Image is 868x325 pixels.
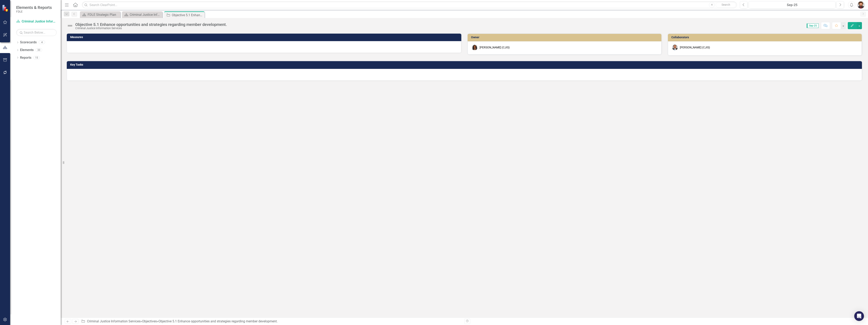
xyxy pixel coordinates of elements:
div: Objective 5.1 Enhance opportunities and strategies regarding member development. [172,13,204,18]
div: » » [81,319,461,324]
div: [PERSON_NAME] (CJIS) [480,45,510,49]
input: Search ClearPoint... [82,1,737,9]
div: 4 [39,41,45,44]
div: 15 [33,56,40,59]
button: Sep-25 [749,1,835,9]
span: Search [722,3,730,6]
a: FDLE Strategic Plan [81,12,119,17]
h3: Owner [471,36,659,39]
a: Elements [20,48,34,52]
div: Criminal Justice Information Services Landing Page [130,12,161,17]
span: Sep-25 [807,23,819,28]
div: Open Intercom Messenger [854,311,864,321]
div: Objective 5.1 Enhance opportunities and strategies regarding member development. [75,22,227,27]
small: FDLE [16,10,52,13]
img: ClearPoint Strategy [2,5,9,12]
div: 33 [36,48,42,52]
h3: Collaborators [671,36,860,39]
div: Objective 5.1 Enhance opportunities and strategies regarding member development. [158,319,278,323]
div: Criminal Justice Information Services [75,27,227,30]
div: FDLE Strategic Plan [88,12,119,17]
h3: Measures [70,36,459,39]
a: Criminal Justice Information Services [16,19,57,24]
span: Elements & Reports [16,5,52,10]
img: Not Defined [67,22,73,29]
input: Search Below... [16,29,57,36]
img: Chuck Murphy [672,45,678,50]
a: Reports [20,55,31,60]
h3: Key Tasks [70,63,860,66]
img: Lucy Saunders [472,45,478,50]
img: Christopher Kenworthy [857,1,865,9]
a: Criminal Justice Information Services Landing Page [123,12,161,17]
div: Sep-25 [750,3,834,7]
button: Search [716,2,736,8]
div: [PERSON_NAME] (CJIS) [680,45,710,49]
a: Objectives [142,319,157,323]
a: Criminal Justice Information Services [87,319,140,323]
a: Scorecards [20,40,37,45]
